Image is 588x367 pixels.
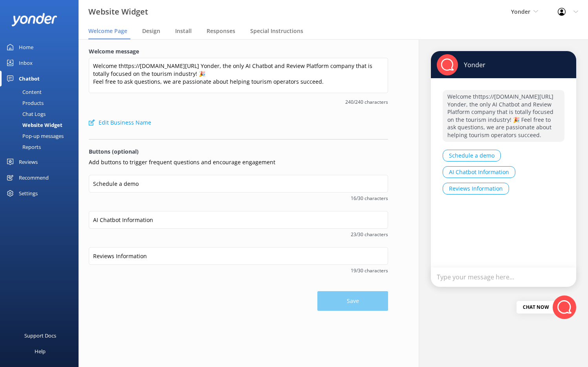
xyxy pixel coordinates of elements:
div: Chat now [517,301,555,314]
div: Content [5,86,42,97]
p: Welcome thttps://[DOMAIN_NAME][URL] Yonder, the only AI Chatbot and Review Platform company that ... [443,90,564,142]
a: Pop-up messages [5,130,79,141]
div: Chat Logs [5,108,46,119]
a: Reports [5,141,79,152]
input: Button 2 (optional) [89,211,388,229]
div: Reviews [19,154,38,170]
span: Yonder [511,8,530,15]
span: 19/30 characters [89,267,388,274]
button: Reviews Information [443,183,509,195]
input: Button 3 (optional) [89,247,388,265]
img: yonder-white-logo.png [12,13,57,26]
div: Support Docs [24,328,56,343]
span: 240/240 characters [89,98,388,106]
div: Inbox [19,55,33,71]
p: Yonder [458,61,485,69]
div: Reports [5,141,41,152]
div: Website Widget [5,119,62,130]
a: Chat Logs [5,108,79,119]
h3: Website Widget [88,6,148,18]
div: Settings [19,185,38,201]
span: 16/30 characters [89,195,388,202]
div: Help [35,343,46,359]
div: Home [19,39,33,55]
span: Welcome Page [88,27,127,35]
div: Pop-up messages [5,130,64,141]
a: Content [5,86,79,97]
button: Edit Business Name [89,115,151,130]
span: Responses [207,27,235,35]
p: Add buttons to trigger frequent questions and encourage engagement [89,158,388,167]
p: Buttons (optional) [89,147,388,156]
textarea: Welcome thttps://[DOMAIN_NAME][URL] Yonder, the only AI Chatbot and Review Platform company that ... [89,58,388,93]
label: Welcome message [89,47,388,56]
div: Recommend [19,170,49,185]
div: Chatbot [19,71,40,86]
a: Products [5,97,79,108]
button: AI Chatbot Information [443,166,515,178]
span: Install [175,27,192,35]
input: Button 1 (optional) [89,175,388,193]
a: Website Widget [5,119,79,130]
div: Products [5,97,44,108]
button: Schedule a demo [443,150,501,161]
span: Special Instructions [250,27,303,35]
span: 23/30 characters [89,231,388,238]
div: Type your message here... [431,268,576,287]
span: Design [142,27,160,35]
